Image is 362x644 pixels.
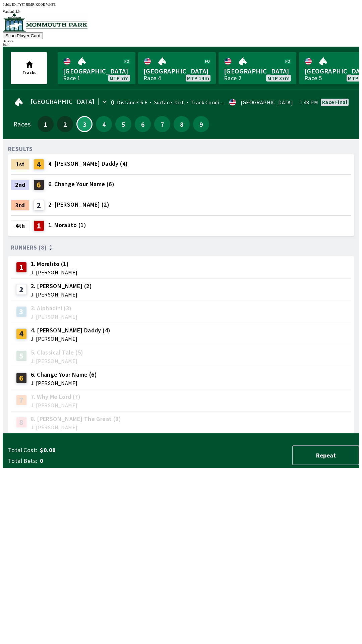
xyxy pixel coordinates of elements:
div: Balance [3,39,359,43]
span: Total Cost: [8,446,37,454]
span: 2. [PERSON_NAME] (2) [31,282,92,290]
span: Distance: 6 F [117,99,147,106]
span: 0 [40,457,145,465]
span: 6. Change Your Name (6) [31,370,97,379]
span: [GEOGRAPHIC_DATA] [63,67,130,75]
div: 3rd [11,200,29,211]
span: J: [PERSON_NAME] [31,380,97,386]
a: [GEOGRAPHIC_DATA]Race 1MTP 7m [58,52,135,84]
span: 4 [98,122,110,126]
span: [GEOGRAPHIC_DATA] [31,99,95,104]
div: Public ID: [3,3,359,6]
div: 1st [11,159,29,170]
span: 5. Classical Tale (5) [31,348,83,357]
span: MTP 7m [110,75,129,81]
button: 8 [174,116,190,132]
div: 2 [16,284,27,295]
div: Runners (8) [11,244,351,251]
span: 1. Moralito (1) [31,260,77,268]
div: Race 4 [143,75,161,81]
span: [GEOGRAPHIC_DATA] [143,67,210,75]
button: 4 [96,116,112,132]
span: J: [PERSON_NAME] [31,358,83,364]
div: RESULTS [8,146,33,152]
div: 3 [16,306,27,317]
span: J: [PERSON_NAME] [31,292,92,297]
span: $0.00 [40,446,145,454]
span: 8 [175,122,188,126]
div: 8 [16,417,27,428]
a: [GEOGRAPHIC_DATA]Race 2MTP 37m [219,52,296,84]
span: J: [PERSON_NAME] [31,425,121,430]
button: 2 [57,116,73,132]
div: 4 [34,159,44,170]
div: 2nd [11,179,29,190]
span: 2 [59,122,71,126]
span: 6. Change Your Name (6) [48,180,114,189]
button: Tracks [11,52,47,84]
div: 4th [11,220,29,231]
span: 9 [195,122,207,126]
span: 7. Why Me Lord (7) [31,392,80,401]
span: Track Condition: Firm [184,99,243,106]
button: 1 [38,116,54,132]
span: 5 [117,122,130,126]
div: 6 [16,373,27,383]
div: 6 [34,179,44,190]
span: J: [PERSON_NAME] [31,336,110,341]
span: PYJT-JEMR-KOOR-WHFE [17,3,56,6]
div: 2 [34,200,44,211]
div: $ 0.00 [3,43,359,47]
span: 1. Moralito (1) [48,221,86,229]
button: 6 [135,116,151,132]
img: venue logo [3,13,87,32]
span: 7 [156,122,169,126]
span: J: [PERSON_NAME] [31,402,80,408]
div: 5 [16,351,27,361]
span: J: [PERSON_NAME] [31,270,77,275]
div: Race 2 [224,75,241,81]
span: Tracks [22,69,37,75]
span: Surface: Dirt [147,99,184,106]
div: 0 [111,100,114,105]
button: Repeat [292,445,359,465]
span: 6 [136,122,149,126]
span: 8. [PERSON_NAME] The Great (8) [31,415,121,423]
span: 1:48 PM [300,100,318,105]
div: Races [13,121,31,127]
span: [GEOGRAPHIC_DATA] [224,67,291,75]
span: Total Bets: [8,457,37,465]
div: Race 5 [304,75,322,81]
button: Scan Player Card [3,32,43,39]
button: 5 [115,116,131,132]
div: 1 [16,262,27,273]
div: Race 1 [63,75,80,81]
span: 3 [79,122,90,126]
span: 2. [PERSON_NAME] (2) [48,200,109,209]
div: 4 [16,328,27,339]
span: 4. [PERSON_NAME] Daddy (4) [48,159,128,168]
button: 9 [193,116,209,132]
a: [GEOGRAPHIC_DATA]Race 4MTP 14m [138,52,216,84]
button: 7 [154,116,170,132]
div: 1 [34,220,44,231]
div: 7 [16,395,27,406]
span: MTP 37m [267,75,290,81]
span: 4. [PERSON_NAME] Daddy (4) [31,326,110,335]
button: 3 [76,116,93,132]
span: 1 [39,122,52,126]
div: [GEOGRAPHIC_DATA] [241,100,293,105]
span: Repeat [298,451,353,459]
span: Runners (8) [11,245,47,250]
div: Version 1.4.0 [3,10,359,13]
span: J: [PERSON_NAME] [31,314,77,319]
span: 3. Alphadini (3) [31,304,77,313]
span: MTP 14m [187,75,209,81]
div: Race final [322,99,347,105]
